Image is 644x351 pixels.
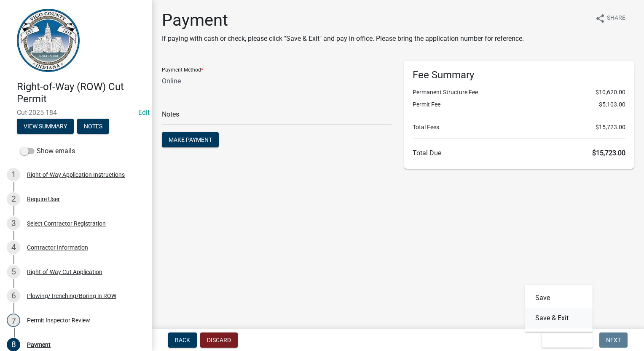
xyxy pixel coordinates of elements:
[169,136,212,143] span: Make Payment
[542,332,593,348] button: Save & Exit
[175,337,190,343] span: Back
[27,245,88,250] div: Contractor Information
[7,241,20,254] div: 4
[548,337,581,343] span: Save & Exit
[599,332,628,348] button: Next
[17,81,145,105] h4: Right-of-Way (ROW) Cut Permit
[413,123,625,132] li: Total Fees
[20,146,75,156] label: Show emails
[413,149,625,157] h6: Total Due
[200,332,238,348] button: Discard
[17,109,135,117] span: Cut-2025-184
[588,10,632,27] button: shareShare
[27,221,106,226] div: Select Contractor Registration
[599,100,625,109] span: $5,103.00
[27,342,51,348] div: Payment
[413,69,625,81] h6: Fee Summary
[138,109,150,117] wm-modal-confirm: Edit Application Number
[606,337,621,343] span: Next
[7,314,20,327] div: 7
[7,289,20,303] div: 6
[162,34,524,44] p: If paying with cash or check, please click "Save & Exit" and pay in-office. Please bring the appl...
[17,9,80,72] img: Vigo County, Indiana
[162,132,219,147] button: Make Payment
[596,88,625,97] span: $10,620.00
[168,332,197,348] button: Back
[525,288,593,308] button: Save
[162,10,524,30] h1: Payment
[27,317,90,323] div: Permit Inspector Review
[7,265,20,279] div: 5
[7,192,20,206] div: 2
[77,119,109,134] button: Notes
[592,149,625,157] span: $15,723.00
[595,13,605,24] i: share
[27,172,125,178] div: Right-of-Way Application Instructions
[413,88,625,97] li: Permanent Structure Fee
[17,123,74,130] wm-modal-confirm: Summary
[7,217,20,230] div: 3
[7,168,20,181] div: 1
[27,269,102,275] div: Right-of-Way Cut Application
[413,100,625,109] li: Permit Fee
[17,119,74,134] button: View Summary
[138,109,150,117] a: Edit
[27,293,116,299] div: Plowing/Trenching/Boring in ROW
[27,196,60,202] div: Require User
[525,308,593,328] button: Save & Exit
[607,13,625,24] span: Share
[525,285,593,332] div: Save & Exit
[596,123,625,132] span: $15,723.00
[77,123,109,130] wm-modal-confirm: Notes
